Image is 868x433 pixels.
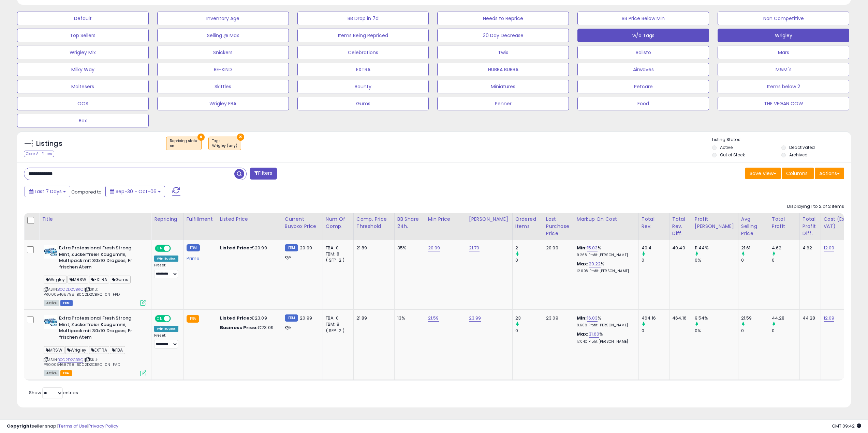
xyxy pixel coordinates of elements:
div: €23.09 [220,325,277,331]
div: 23 [515,315,543,321]
label: Out of Stock [720,152,745,158]
span: ON [156,316,164,322]
div: 20.99 [546,245,569,251]
button: Snickers [157,46,289,59]
button: Top Sellers [17,29,149,42]
button: Non Competitive [718,12,849,25]
span: FBA [60,370,72,376]
div: Win BuyBox [154,256,178,262]
div: Min Price [428,216,463,223]
span: Compared to: [71,189,103,195]
div: BB Share 24h. [397,216,422,230]
button: Mars [718,46,849,59]
button: THE VEGAN COW [718,97,849,110]
img: 51ZWyoxsHpL._SL40_.jpg [44,245,57,259]
span: MRSW [44,346,64,354]
button: Default [17,12,149,25]
div: 21.59 [741,315,769,321]
a: 21.59 [428,315,439,322]
small: FBM [285,244,298,251]
button: Food [577,97,709,110]
button: × [237,134,244,141]
small: FBM [285,314,298,322]
div: 0 [642,257,669,263]
button: Gums [297,97,429,110]
button: Milky Way [17,63,149,76]
button: EXTRA [297,63,429,76]
a: 31.60 [589,331,600,338]
div: 23.09 [546,315,569,321]
div: Repricing [154,216,181,223]
a: 21.79 [469,245,480,251]
button: Wrigley Mix [17,46,149,59]
th: The percentage added to the cost of goods (COGS) that forms the calculator for Min & Max prices. [574,213,638,240]
span: FBA [110,346,125,354]
span: OFF [170,316,181,322]
div: 0 [515,257,543,263]
button: Selling @ Max [157,29,289,42]
span: Wrigley [44,276,67,283]
button: BB Drop in 7d [297,12,429,25]
a: 20.99 [428,245,440,251]
span: EXTRA [89,276,109,283]
label: Active [720,144,733,150]
div: 40.4 [642,245,669,251]
div: % [577,315,633,328]
a: Privacy Policy [88,423,118,429]
div: Total Rev. [642,216,666,230]
button: BB Price Below Min [577,12,709,25]
button: Items Being Repriced [297,29,429,42]
div: 0 [642,328,669,334]
button: × [197,134,205,141]
button: Balisto [577,46,709,59]
span: 20.99 [300,315,312,321]
span: Columns [786,170,808,177]
span: | SKU: PR0005468798_B0C2D2CBRQ_0N_FPD [44,287,120,297]
span: Show: entries [29,389,78,396]
div: Cost (Exc. VAT) [824,216,859,230]
div: FBA: 0 [326,245,348,251]
div: Clear All Filters [24,151,54,157]
button: Wrigley [718,29,849,42]
b: Max: [577,261,589,267]
span: All listings currently available for purchase on Amazon [44,370,59,376]
div: €20.99 [220,245,277,251]
div: 0 [741,257,769,263]
div: 464.16 [642,315,669,321]
small: FBM [187,244,200,251]
a: Terms of Use [58,423,87,429]
img: 51ZWyoxsHpL._SL40_.jpg [44,315,57,329]
div: Last Purchase Price [546,216,571,237]
p: 9.26% Profit [PERSON_NAME] [577,253,633,258]
div: Preset: [154,263,178,278]
div: Total Profit Diff. [803,216,818,237]
div: on [170,143,198,148]
b: Max: [577,331,589,337]
span: All listings currently available for purchase on Amazon [44,300,59,306]
div: % [577,245,633,258]
div: 4.62 [803,245,815,251]
button: Skittles [157,80,289,93]
span: OFF [170,246,181,251]
div: Total Rev. Diff. [672,216,689,237]
div: Num of Comp. [326,216,351,230]
span: FBM [60,300,73,306]
div: 35% [397,245,420,251]
button: Petcare [577,80,709,93]
button: Twix [437,46,569,59]
button: w/o Tags [577,29,709,42]
span: 20.99 [300,245,312,251]
span: Last 7 Days [35,188,62,195]
div: % [577,331,633,344]
button: Needs to Reprice [437,12,569,25]
div: Current Buybox Price [285,216,320,230]
b: Min: [577,245,587,251]
div: 9.54% [695,315,738,321]
span: Wrigley [65,346,88,354]
div: Profit [PERSON_NAME] [695,216,735,230]
span: | SKU: PR0005468798_B0C2D2CBRQ_0N_FAD [44,357,120,367]
div: seller snap | | [7,423,118,430]
div: FBA: 0 [326,315,348,321]
label: Deactivated [789,144,815,150]
div: Fulfillment [187,216,214,223]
